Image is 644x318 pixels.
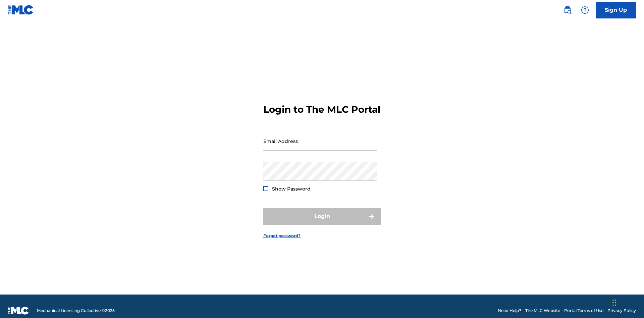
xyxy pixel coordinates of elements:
[578,3,592,17] div: Help
[607,308,636,314] a: Privacy Policy
[564,308,603,314] a: Portal Terms of Use
[263,104,380,115] h3: Login to The MLC Portal
[8,307,29,315] img: logo
[596,2,636,18] a: Sign Up
[272,186,311,192] span: Show Password
[498,308,521,314] a: Need Help?
[263,233,301,239] a: Forgot password?
[563,6,572,14] img: search
[8,5,34,15] img: MLC Logo
[581,6,589,14] img: help
[612,293,616,313] div: Drag
[610,286,644,318] iframe: Chat Widget
[37,308,115,314] span: Mechanical Licensing Collective © 2025
[525,308,560,314] a: The MLC Website
[561,3,574,17] a: Public Search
